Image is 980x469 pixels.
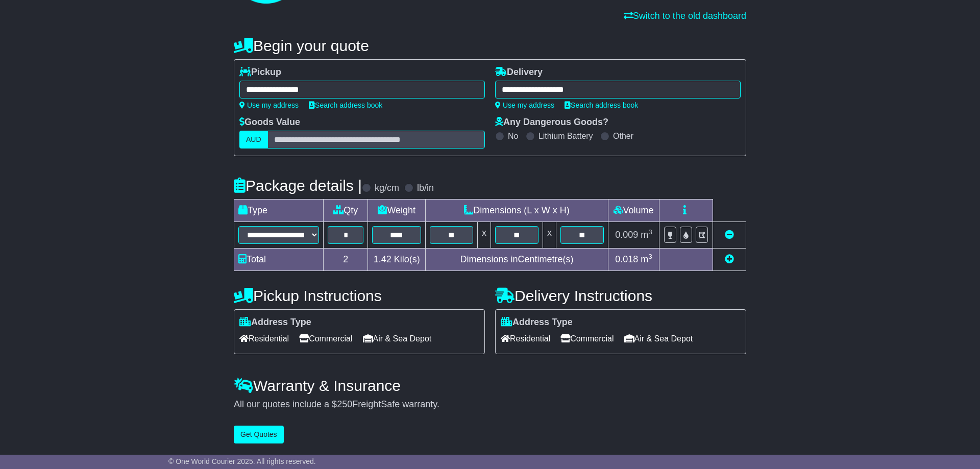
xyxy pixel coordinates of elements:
a: Search address book [309,101,382,109]
h4: Warranty & Insurance [234,377,746,394]
span: m [641,254,652,264]
td: Volume [608,200,659,222]
span: Residential [239,331,289,347]
span: Air & Sea Depot [624,331,693,347]
td: Dimensions (L x W x H) [426,200,608,222]
span: 0.009 [615,230,638,240]
td: Weight [368,200,426,222]
label: Address Type [501,317,573,328]
span: Residential [501,331,550,347]
span: m [641,230,652,240]
span: 1.42 [374,254,391,264]
span: © One World Courier 2025. All rights reserved. [168,457,316,465]
label: Any Dangerous Goods? [495,117,608,128]
sup: 3 [648,228,652,236]
label: Delivery [495,67,543,78]
a: Use my address [239,101,299,109]
label: kg/cm [375,183,399,194]
a: Switch to the old dashboard [624,11,746,21]
a: Remove this item [725,230,734,240]
button: Get Quotes [234,426,284,443]
a: Use my address [495,101,554,109]
sup: 3 [648,253,652,260]
span: Commercial [299,331,352,347]
span: Commercial [560,331,614,347]
td: 2 [323,249,368,271]
label: Pickup [239,67,281,78]
label: Address Type [239,317,311,328]
td: Dimensions in Centimetre(s) [426,249,608,271]
a: Search address book [565,101,638,109]
label: Goods Value [239,117,300,128]
h4: Package details | [234,177,362,194]
label: AUD [239,131,268,149]
td: Kilo(s) [368,249,426,271]
label: lb/in [417,183,434,194]
span: 250 [337,399,352,409]
td: x [477,222,491,249]
label: Lithium Battery [538,131,593,141]
h4: Begin your quote [234,37,746,54]
td: Qty [323,200,368,222]
td: x [543,222,556,249]
span: Air & Sea Depot [363,331,432,347]
h4: Pickup Instructions [234,287,485,304]
td: Total [234,249,324,271]
div: All our quotes include a $ FreightSafe warranty. [234,399,746,410]
td: Type [234,200,324,222]
span: 0.018 [615,254,638,264]
label: Other [613,131,633,141]
label: No [508,131,518,141]
a: Add new item [725,254,734,264]
h4: Delivery Instructions [495,287,746,304]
